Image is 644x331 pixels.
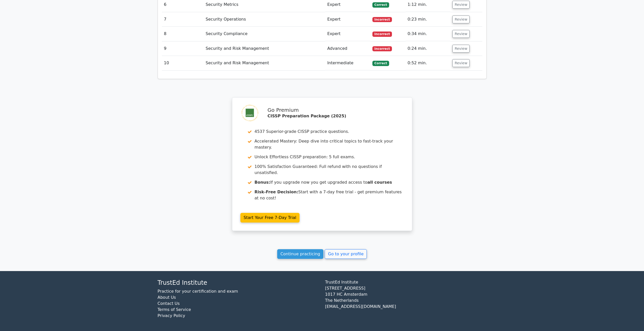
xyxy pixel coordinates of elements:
td: Intermediate [325,56,370,70]
span: Incorrect [372,17,392,22]
td: Expert [325,12,370,27]
td: 0:23 min. [406,12,451,27]
td: 9 [162,41,204,56]
a: Practice for your certification and exam [158,289,238,294]
td: 7 [162,12,204,27]
span: Incorrect [372,46,392,51]
div: TrustEd Institute [STREET_ADDRESS] 1017 HC Amsterdam The Netherlands [EMAIL_ADDRESS][DOMAIN_NAME] [322,279,490,323]
span: Incorrect [372,31,392,37]
h4: TrustEd Institute [158,279,319,287]
td: Security and Risk Management [204,56,325,70]
td: Security Compliance [204,27,325,41]
td: 0:34 min. [406,27,451,41]
td: Expert [325,27,370,41]
a: Continue practicing [277,249,324,259]
a: Contact Us [158,301,180,306]
button: Review [452,59,470,67]
button: Review [452,15,470,23]
td: 10 [162,56,204,70]
span: Correct [372,2,389,7]
td: Security and Risk Management [204,41,325,56]
td: Advanced [325,41,370,56]
button: Review [452,1,470,9]
a: Go to your profile [325,249,367,259]
span: Correct [372,61,389,66]
a: Start Your Free 7-Day Trial [240,213,300,223]
td: Security Operations [204,12,325,27]
a: Privacy Policy [158,313,185,318]
button: Review [452,30,470,38]
a: About Us [158,295,176,300]
td: 8 [162,27,204,41]
button: Review [452,45,470,53]
td: 0:24 min. [406,41,451,56]
td: 0:52 min. [406,56,451,70]
a: Terms of Service [158,307,191,312]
